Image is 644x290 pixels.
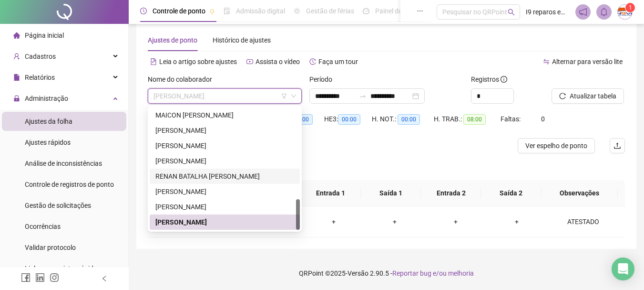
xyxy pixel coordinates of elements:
[311,216,357,227] div: +
[236,7,285,15] span: Admissão digital
[25,118,72,125] span: Ajustes da folha
[153,89,296,103] span: WESLEY DANIEL DOS SANTOS
[150,123,300,138] div: MARCOS ANTONIO DA SILVA
[306,7,354,15] span: Gestão de férias
[501,76,507,83] span: info-circle
[155,186,294,197] div: [PERSON_NAME]
[338,114,360,125] span: 00:00
[508,9,515,16] span: search
[150,215,300,230] div: WESLEY DANIEL DOS SANTOS
[398,114,420,125] span: 00:00
[526,7,570,17] span: I9 reparos em Containers
[363,8,369,14] span: dashboard
[155,140,294,151] div: [PERSON_NAME]
[555,216,611,227] div: ATESTADO
[21,273,31,282] span: facebook
[542,180,618,206] th: Observações
[359,92,367,100] span: to
[375,7,412,15] span: Painel do DP
[518,138,595,153] button: Ver espelho de ponto
[35,273,45,282] span: linkedin
[213,36,271,44] span: Histórico de ajustes
[25,95,68,102] span: Administração
[481,180,541,206] th: Saída 2
[552,58,623,65] span: Alternar para versão lite
[159,58,237,65] span: Leia o artigo sobre ajustes
[494,216,540,227] div: +
[209,9,215,14] span: pushpin
[392,269,474,277] span: Reportar bug e/ou melhoria
[153,7,205,15] span: Controle de ponto
[150,184,300,199] div: ROSIVALDO PEREIRA MAGALHÃES
[359,92,367,100] span: swap-right
[25,202,91,209] span: Gestão de solicitações
[155,217,294,227] div: [PERSON_NAME]
[618,5,632,19] img: 90218
[625,3,635,12] sup: Atualize o seu contato no menu Meus Dados
[150,58,157,65] span: file-text
[612,258,634,280] div: Open Intercom Messenger
[148,36,197,44] span: Ajustes de ponto
[155,202,294,212] div: [PERSON_NAME]
[150,169,300,184] div: RENAN BATALHA NUNES DE ANDRADE
[150,138,300,153] div: PAULO DE CARVALHO
[559,93,566,99] span: reload
[129,257,644,290] footer: QRPoint © 2025 - 2.90.5 -
[25,181,114,188] span: Controle de registros de ponto
[148,74,218,85] label: Nome do colaborador
[140,8,147,14] span: clock-circle
[13,53,20,60] span: user-add
[549,188,610,198] span: Observações
[421,180,481,206] th: Entrada 2
[600,8,608,16] span: bell
[50,273,59,282] span: instagram
[101,275,108,282] span: left
[155,171,294,182] div: RENAN BATALHA [PERSON_NAME]
[150,107,300,123] div: MAICON ANTONIO DOS SANTOS
[155,125,294,136] div: [PERSON_NAME]
[301,180,361,206] th: Entrada 1
[348,269,368,277] span: Versão
[309,74,338,85] label: Período
[291,93,296,99] span: down
[25,32,64,39] span: Página inicial
[25,160,102,167] span: Análise de inconsistências
[25,139,71,146] span: Ajustes rápidos
[372,216,418,227] div: +
[570,91,616,101] span: Atualizar tabela
[224,8,230,14] span: file-done
[361,180,421,206] th: Saída 1
[324,114,372,125] div: HE 3:
[150,199,300,215] div: RYAN MICHELL VICENTE ALBUQUERQUE
[463,114,486,125] span: 08:00
[629,4,632,11] span: 1
[150,153,300,169] div: PAULO JOÃO DE ANDRADE
[25,74,55,81] span: Relatórios
[155,156,294,166] div: [PERSON_NAME]
[318,58,358,65] span: Faça um tour
[543,58,550,65] span: swap
[13,32,20,39] span: home
[501,115,522,123] span: Faltas:
[294,8,300,14] span: sun
[25,265,97,272] span: Link para registro rápido
[309,58,316,65] span: history
[372,114,434,125] div: H. NOT.:
[434,114,501,125] div: H. TRAB.:
[25,244,76,251] span: Validar protocolo
[433,216,479,227] div: +
[25,53,56,60] span: Cadastros
[13,95,20,102] span: lock
[552,88,624,104] button: Atualizar tabela
[613,142,621,150] span: upload
[579,8,587,16] span: notification
[281,93,287,99] span: filter
[525,140,587,151] span: Ver espelho de ponto
[256,58,300,65] span: Assista o vídeo
[246,58,253,65] span: youtube
[471,74,507,85] span: Registros
[417,8,423,14] span: ellipsis
[13,74,20,81] span: file
[541,115,545,123] span: 0
[25,223,61,230] span: Ocorrências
